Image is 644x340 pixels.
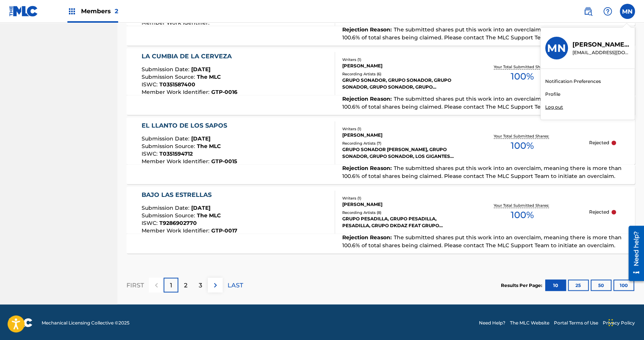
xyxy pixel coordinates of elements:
p: Rejected [589,139,609,146]
span: 100 % [511,70,534,83]
a: Portal Terms of Use [554,319,598,326]
span: GTP-0016 [211,89,237,95]
span: Members [81,7,118,16]
span: Mechanical Licensing Collective © 2025 [42,319,129,326]
div: GRUPO SONADOR [PERSON_NAME], GRUPO SONADOR, GRUPO SONADOR, LOS GIGANTES [PERSON_NAME] FEAT [PERSO... [342,146,456,160]
h3: MN [547,42,566,55]
span: The MLC [197,212,221,219]
span: Submission Source : [142,212,197,219]
span: T0351594712 [159,150,193,157]
a: The MLC Website [510,319,549,326]
span: T0351587400 [159,81,195,88]
span: The MLC [197,73,221,80]
button: 100 [613,279,634,291]
p: Your Total Submitted Shares: [494,203,551,208]
img: Top Rightsholders [67,7,76,16]
span: Submission Date : [142,204,191,211]
div: Recording Artists ( 6 ) [342,71,456,77]
div: EL LLANTO DE LOS SAPOS [142,121,237,130]
div: User Menu [620,4,635,19]
img: help [603,7,612,16]
div: GRUPO PESADILLA, GRUPO PESADILLA, PESADILLA, GRUPO DKDAZ FEAT GRUPO SONADOR, GRUPO SONADOR, GRUPO... [342,215,456,229]
p: Rejected [589,209,609,215]
span: GTP-0015 [211,158,237,165]
p: 3 [199,281,202,290]
span: Submission Date : [142,135,191,142]
img: right [211,281,220,290]
span: The MLC [197,143,221,150]
span: Rejection Reason : [342,234,394,241]
span: Member Work Identifier : [142,19,211,26]
div: [PERSON_NAME] [342,201,456,208]
span: 2 [115,8,118,15]
span: [DATE] [191,204,211,211]
div: Writers ( 1 ) [342,195,456,201]
button: 25 [568,279,589,291]
span: The submitted shares put this work into an overclaim, meaning there is more than 100.6% of total ... [342,234,622,249]
span: Member Work Identifier : [142,158,211,165]
p: Results Per Page: [501,282,544,289]
div: Drag [608,311,613,334]
div: [PERSON_NAME] [342,132,456,139]
div: LA CUMBIA DE LA CERVEZA [142,52,237,61]
a: Profile [545,91,560,98]
span: T9286902770 [159,220,197,226]
img: MLC Logo [9,6,38,17]
span: The submitted shares put this work into an overclaim, meaning there is more than 100.6% of total ... [342,26,622,41]
span: The submitted shares put this work into an overclaim, meaning there is more than 100.6% of total ... [342,165,622,179]
span: Rejection Reason : [342,26,394,33]
span: Submission Source : [142,143,197,150]
div: Writers ( 1 ) [342,126,456,132]
span: [DATE] [191,66,211,73]
div: Recording Artists ( 7 ) [342,140,456,146]
span: Submission Date : [142,66,191,73]
span: Member Work Identifier : [142,89,211,95]
img: logo [9,318,33,327]
span: ISWC : [142,220,159,226]
a: EL LLANTO DE LOS SAPOSSubmission Date:[DATE]Submission Source:The MLCISWC:T0351594712Member Work ... [126,117,635,184]
span: GTP-0017 [211,227,237,234]
a: Notification Preferences [545,78,601,85]
span: ISWC : [142,81,159,88]
span: 100 % [511,139,534,153]
div: BAJO LAS ESTRELLAS [142,190,237,200]
p: LAST [228,281,243,290]
p: Marvin Nolasco [572,40,630,49]
button: 50 [591,279,611,291]
button: 10 [545,279,566,291]
div: Writers ( 1 ) [342,57,456,62]
img: search [583,7,593,16]
div: Help [600,4,615,19]
iframe: Resource Center [623,223,644,284]
div: GRUPO SONADOR, GRUPO SONADOR, GRUPO SONADOR, GRUPO SONADOR, GRUPO SONADOR, GRUPO SONADOR [342,77,456,90]
p: 2 [184,281,187,290]
iframe: Chat Widget [606,304,644,340]
p: greattouch77@yahoo.com [572,49,630,56]
span: The submitted shares put this work into an overclaim, meaning there is more than 100.6% of total ... [342,95,622,110]
p: FIRST [126,281,144,290]
p: Your Total Submitted Shares: [494,133,551,139]
span: Rejection Reason : [342,165,394,172]
span: Submission Source : [142,73,197,80]
span: ISWC : [142,150,159,157]
span: [DATE] [191,135,211,142]
div: [PERSON_NAME] [342,62,456,69]
p: 1 [170,281,172,290]
a: Public Search [580,4,596,19]
div: Recording Artists ( 8 ) [342,210,456,215]
span: Member Work Identifier : [142,227,211,234]
a: LA CUMBIA DE LA CERVEZASubmission Date:[DATE]Submission Source:The MLCISWC:T0351587400Member Work... [126,48,635,115]
a: BAJO LAS ESTRELLASSubmission Date:[DATE]Submission Source:The MLCISWC:T9286902770Member Work Iden... [126,187,635,253]
span: 100 % [511,208,534,222]
p: Your Total Submitted Shares: [494,64,551,70]
span: Rejection Reason : [342,95,394,102]
p: Log out [545,104,563,111]
a: Privacy Policy [603,319,635,326]
a: Need Help? [479,319,505,326]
